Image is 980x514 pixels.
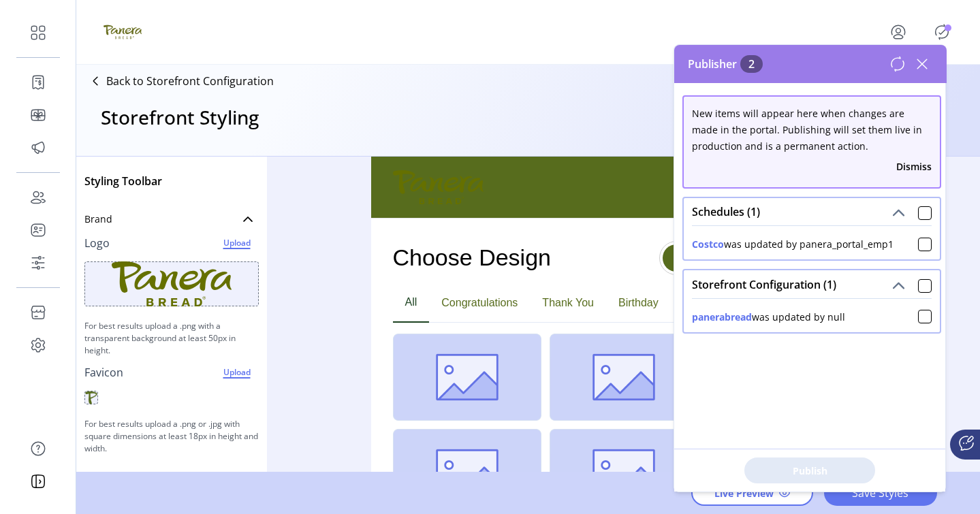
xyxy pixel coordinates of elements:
span: Brand [84,214,112,224]
button: Storefront Configuration (1) [889,276,908,295]
p: Logo [84,235,110,251]
div: was updated by null [692,310,845,324]
button: Birthday [606,283,671,323]
p: Back to Storefront Configuration [106,73,274,89]
span: Publisher [688,56,763,72]
span: Live Preview [714,486,774,500]
button: Dismiss [896,159,932,174]
p: Styling Toolbar [84,173,259,189]
span: Storefront Configuration (1) [692,279,836,290]
div: Brand [84,233,259,477]
button: Save Styles [824,480,937,506]
button: Virtual Cards [663,244,755,272]
div: was updated by panera_portal_emp1 [692,237,894,251]
button: All [393,283,430,323]
span: Save Styles [842,485,919,501]
h3: Storefront Styling [101,103,259,131]
button: Live Preview [691,480,813,506]
span: Upload [217,235,257,251]
img: logo [104,13,142,51]
p: For best results upload a .png or .jpg with square dimensions at least 18px in height and width. [84,413,259,460]
button: Publisher Panel [931,21,953,43]
button: panerabread [692,310,752,324]
a: Brand [84,206,259,233]
span: Schedules (1) [692,206,760,217]
button: Schedules (1) [889,204,908,223]
span: Upload [217,364,257,381]
button: Thank You [530,283,606,323]
p: For best results upload a .png with a transparent background at least 50px in height. [84,315,259,362]
button: Baby [671,283,720,323]
p: Favicon [84,364,123,381]
h1: Choose Design [393,240,551,275]
button: menu [871,16,931,48]
span: New items will appear here when changes are made in the portal. Publishing will set them live in ... [692,107,922,152]
button: Congratulations [429,283,530,323]
button: Costco [692,237,724,251]
span: 2 [740,55,763,73]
